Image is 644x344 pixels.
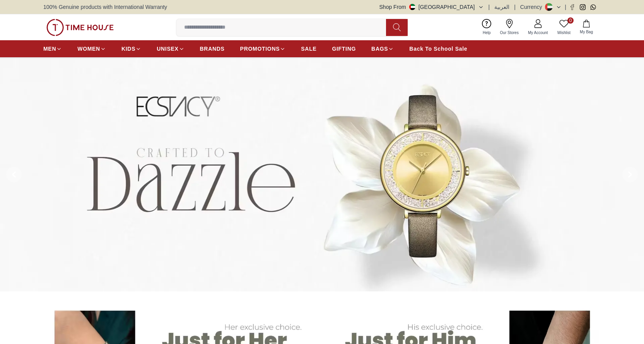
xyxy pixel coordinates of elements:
[77,45,100,53] span: WOMEN
[525,30,551,36] span: My Account
[157,45,178,53] span: UNISEX
[495,17,523,37] a: Our Stores
[43,3,167,11] span: 100% Genuine products with International Warranty
[480,30,494,36] span: Help
[577,29,596,35] span: My Bag
[371,42,394,56] a: BAGS
[575,18,598,36] button: My Bag
[554,30,574,36] span: Wishlist
[43,42,62,56] a: MEN
[43,45,56,53] span: MEN
[121,45,135,53] span: KIDS
[553,17,575,37] a: 0Wishlist
[580,4,586,10] a: Instagram
[121,42,141,56] a: KIDS
[200,42,225,56] a: BRANDS
[590,4,596,10] a: Whatsapp
[565,3,566,11] span: |
[301,42,316,56] a: SALE
[371,45,388,53] span: BAGS
[77,42,106,56] a: WOMEN
[567,17,574,24] span: 0
[478,17,495,37] a: Help
[497,30,522,36] span: Our Stores
[409,42,467,56] a: Back To School Sale
[494,3,509,11] button: العربية
[569,4,575,10] a: Facebook
[240,45,280,53] span: PROMOTIONS
[409,4,415,10] img: United Arab Emirates
[157,42,184,56] a: UNISEX
[379,3,484,11] button: Shop From[GEOGRAPHIC_DATA]
[46,19,114,36] img: ...
[240,42,286,56] a: PROMOTIONS
[520,3,545,11] div: Currency
[514,3,516,11] span: |
[301,45,316,53] span: SALE
[332,45,356,53] span: GIFTING
[200,45,225,53] span: BRANDS
[332,42,356,56] a: GIFTING
[489,3,490,11] span: |
[409,45,467,53] span: Back To School Sale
